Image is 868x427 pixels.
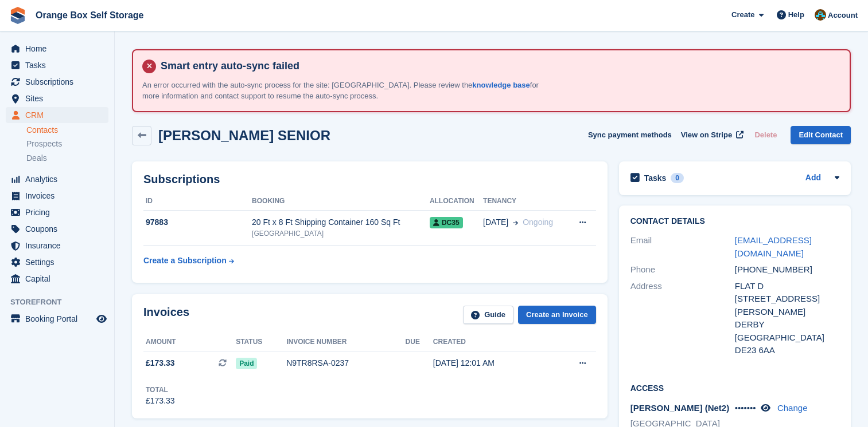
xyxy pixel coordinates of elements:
th: Invoice number [286,333,405,351]
a: menu [6,74,108,90]
div: 20 Ft x 8 Ft Shipping Container 160 Sq Ft [252,216,430,228]
span: Coupons [25,221,94,237]
span: Prospects [26,139,62,149]
a: menu [6,171,108,187]
div: N9TR8RSA-0237 [286,357,405,369]
div: [GEOGRAPHIC_DATA] [252,228,430,239]
span: Account [828,10,858,21]
span: Pricing [25,204,94,220]
a: Orange Box Self Storage [31,6,149,25]
a: menu [6,90,108,106]
h4: Smart entry auto-sync failed [156,60,840,73]
span: Deals [26,153,47,164]
div: Email [630,234,735,260]
h2: Contact Details [630,217,839,226]
th: Created [433,333,550,351]
span: CRM [25,107,94,123]
span: Ongoing [523,218,553,227]
span: DC35 [430,217,463,228]
div: 0 [671,173,684,183]
th: Amount [143,333,236,351]
div: [PHONE_NUMBER] [735,263,839,276]
a: View on Stripe [676,126,746,145]
span: Create [731,9,754,21]
a: knowledge base [472,81,530,89]
span: £173.33 [146,357,175,369]
a: Guide [463,306,513,325]
img: stora-icon-8386f47178a22dfd0bd8f6a31ec36ba5ce8667c1dd55bd0f319d3a0aa187defe.svg [9,7,26,24]
span: Paid [236,358,257,369]
th: Status [236,333,286,351]
a: Edit Contact [791,126,851,145]
p: An error occurred with the auto-sync process for the site: [GEOGRAPHIC_DATA]. Please review the f... [142,80,544,102]
a: Change [777,403,808,413]
h2: Subscriptions [143,173,596,186]
span: Home [25,41,94,57]
a: menu [6,238,108,254]
span: View on Stripe [681,129,732,141]
a: menu [6,41,108,57]
a: Preview store [95,312,108,326]
div: Total [146,385,175,395]
th: Booking [252,192,430,211]
span: Capital [25,271,94,287]
th: Allocation [430,192,483,211]
div: [DATE] 12:01 AM [433,357,550,369]
a: menu [6,204,108,220]
div: FLAT D [STREET_ADDRESS][PERSON_NAME] [735,280,839,319]
span: Tasks [25,57,94,73]
button: Delete [750,126,781,145]
th: Tenancy [483,192,567,211]
a: menu [6,254,108,270]
th: Due [406,333,433,351]
div: 97883 [143,216,252,228]
a: Prospects [26,138,108,150]
th: ID [143,192,252,211]
span: Invoices [25,188,94,204]
span: [DATE] [483,216,508,228]
div: DE23 6AA [735,344,839,357]
a: menu [6,107,108,123]
a: menu [6,271,108,287]
a: menu [6,57,108,73]
a: Add [805,172,821,185]
button: Sync payment methods [588,126,672,145]
a: menu [6,311,108,327]
span: Insurance [25,238,94,254]
a: Create a Subscription [143,250,234,271]
span: Sites [25,90,94,106]
h2: Tasks [644,173,667,183]
div: Create a Subscription [143,255,227,267]
div: [GEOGRAPHIC_DATA] [735,331,839,345]
span: ••••••• [735,403,756,413]
a: Contacts [26,125,108,136]
span: Help [788,9,804,21]
a: Deals [26,152,108,164]
img: Mike [815,9,826,21]
span: [PERSON_NAME] (Net2) [630,403,730,413]
a: menu [6,221,108,237]
a: Create an Invoice [518,306,596,325]
span: Analytics [25,171,94,187]
a: menu [6,188,108,204]
span: Storefront [10,296,114,308]
a: [EMAIL_ADDRESS][DOMAIN_NAME] [735,235,812,258]
span: Settings [25,254,94,270]
span: Subscriptions [25,74,94,90]
div: Address [630,280,735,357]
h2: [PERSON_NAME] SENIOR [158,128,330,143]
span: Booking Portal [25,311,94,327]
div: Phone [630,263,735,276]
h2: Access [630,382,839,393]
div: £173.33 [146,395,175,407]
h2: Invoices [143,306,189,325]
div: DERBY [735,318,839,331]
